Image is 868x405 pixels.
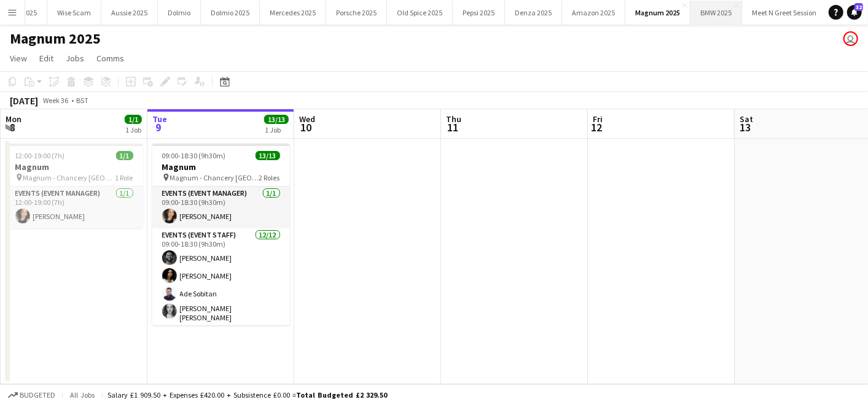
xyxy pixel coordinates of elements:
[738,120,753,134] span: 13
[20,391,55,399] span: Budgeted
[68,390,97,399] span: All jobs
[260,1,326,25] button: Mercedes 2025
[47,1,101,25] button: Wise Scam
[115,173,133,182] span: 1 Role
[387,1,453,25] button: Old Spice 2025
[34,50,58,66] a: Edit
[201,1,260,25] button: Dolmio 2025
[6,187,143,228] app-card-role: Events (Event Manager)1/112:00-19:00 (7h)[PERSON_NAME]
[6,161,143,172] h3: Magnum
[854,3,863,11] span: 32
[96,53,124,64] span: Comms
[256,151,280,160] span: 13/13
[152,144,290,325] app-job-card: 09:00-18:30 (9h30m)13/13Magnum Magnum - Chancery [GEOGRAPHIC_DATA]2 RolesEvents (Event Manager)1/...
[92,50,129,66] a: Comms
[296,390,387,399] span: Total Budgeted £2 329.50
[6,144,143,228] app-job-card: 12:00-19:00 (7h)1/1Magnum Magnum - Chancery [GEOGRAPHIC_DATA]1 RoleEvents (Event Manager)1/112:00...
[10,53,27,64] span: View
[505,1,562,25] button: Denza 2025
[151,120,167,134] span: 9
[453,1,505,25] button: Pepsi 2025
[170,173,259,182] span: Magnum - Chancery [GEOGRAPHIC_DATA]
[162,151,226,160] span: 09:00-18:30 (9h30m)
[259,173,280,182] span: 2 Roles
[326,1,387,25] button: Porsche 2025
[5,50,32,66] a: View
[444,120,461,134] span: 11
[10,29,101,48] h1: Magnum 2025
[843,31,858,46] app-user-avatar: Laura Smallwood
[152,114,167,125] span: Tue
[847,5,862,20] a: 32
[264,115,289,124] span: 13/13
[593,114,603,125] span: Fri
[446,114,461,125] span: Thu
[125,115,142,124] span: 1/1
[6,114,22,125] span: Mon
[299,114,315,125] span: Wed
[562,1,625,25] button: Amazon 2025
[6,388,57,402] button: Budgeted
[61,50,89,66] a: Jobs
[742,1,827,25] button: Meet N Greet Session
[15,151,65,160] span: 12:00-19:00 (7h)
[116,151,133,160] span: 1/1
[152,187,290,228] app-card-role: Events (Event Manager)1/109:00-18:30 (9h30m)[PERSON_NAME]
[125,125,141,134] div: 1 Job
[66,53,84,64] span: Jobs
[4,120,22,134] span: 8
[76,96,88,105] div: BST
[152,161,290,172] h3: Magnum
[108,390,387,399] div: Salary £1 909.50 + Expenses £420.00 + Subsistence £0.00 =
[158,1,201,25] button: Dolmio
[591,120,603,134] span: 12
[10,94,38,107] div: [DATE]
[39,53,53,64] span: Edit
[23,173,115,182] span: Magnum - Chancery [GEOGRAPHIC_DATA]
[740,114,753,125] span: Sat
[297,120,315,134] span: 10
[41,96,71,105] span: Week 36
[690,1,742,25] button: BMW 2025
[265,125,288,134] div: 1 Job
[101,1,158,25] button: Aussie 2025
[625,1,690,25] button: Magnum 2025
